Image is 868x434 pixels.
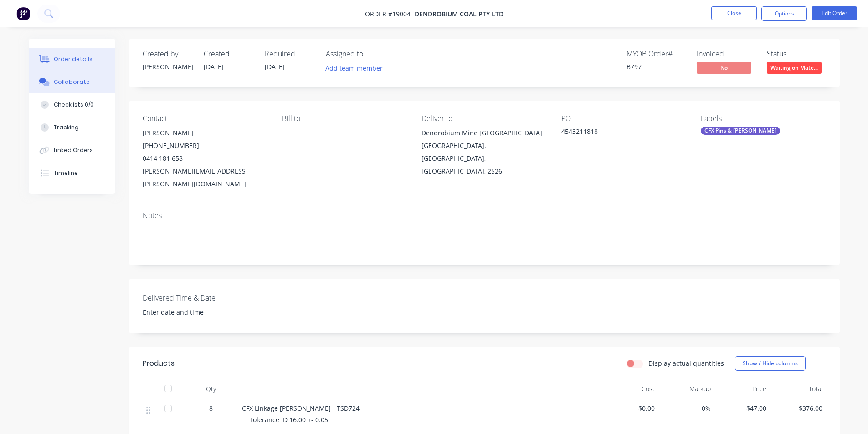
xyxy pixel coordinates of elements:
button: Show / Hide columns [735,356,806,371]
div: 4543211818 [561,127,675,139]
div: Contact [143,114,267,123]
span: CFX Linkage [PERSON_NAME] - TSD724 [242,404,360,413]
img: Factory [16,7,30,20]
span: [DATE] [204,62,224,71]
div: [PERSON_NAME] [143,62,193,71]
div: Qty [184,380,238,398]
span: Dendrobium Coal Pty Ltd [415,10,503,18]
button: Tracking [29,116,115,139]
div: [GEOGRAPHIC_DATA], [GEOGRAPHIC_DATA], [GEOGRAPHIC_DATA], 2526 [421,139,546,178]
button: Waiting on Mate... [767,62,822,76]
div: Dendrobium Mine [GEOGRAPHIC_DATA][GEOGRAPHIC_DATA], [GEOGRAPHIC_DATA], [GEOGRAPHIC_DATA], 2526 [421,127,546,178]
div: Created [204,50,254,58]
div: Order details [54,55,92,63]
span: 8 [209,403,213,413]
div: Assigned to [326,50,417,58]
label: Delivered Time & Date [143,292,257,303]
div: Collaborate [54,78,90,86]
div: Deliver to [421,114,546,123]
div: Price [714,380,770,398]
span: Waiting on Mate... [767,62,822,73]
div: Notes [143,211,826,220]
span: Tolerance ID 16.00 +- 0.05 [249,415,328,424]
button: Edit Order [812,6,857,20]
div: [PERSON_NAME][EMAIL_ADDRESS][PERSON_NAME][DOMAIN_NAME] [143,165,267,190]
div: Status [767,50,826,58]
button: Add team member [320,62,387,74]
div: PO [561,114,686,123]
button: Options [761,6,807,21]
button: Timeline [29,162,115,184]
span: 0% [662,403,711,413]
span: $376.00 [774,403,822,413]
div: [PHONE_NUMBER] [143,139,267,152]
span: $0.00 [606,403,655,413]
button: Close [711,6,757,20]
div: [PERSON_NAME][PHONE_NUMBER]0414 181 658[PERSON_NAME][EMAIL_ADDRESS][PERSON_NAME][DOMAIN_NAME] [143,127,267,190]
button: Order details [29,48,115,71]
div: CFX Pins & [PERSON_NAME] [701,127,780,135]
span: [DATE] [265,62,285,71]
div: MYOB Order # [627,50,686,58]
span: $47.00 [718,403,767,413]
div: Linked Orders [54,146,93,154]
div: Products [143,358,175,369]
span: Order #19004 - [365,10,415,18]
input: Enter date and time [136,306,250,319]
div: 0414 181 658 [143,152,267,165]
label: Display actual quantities [648,358,724,368]
button: Linked Orders [29,139,115,162]
span: No [697,62,751,73]
button: Checklists 0/0 [29,93,115,116]
div: Required [265,50,315,58]
div: Cost [603,380,659,398]
div: B797 [627,62,686,71]
div: Dendrobium Mine [GEOGRAPHIC_DATA] [421,127,546,139]
div: Labels [701,114,826,123]
button: Collaborate [29,71,115,93]
div: Markup [658,380,714,398]
button: Add team member [326,62,388,74]
div: Checklists 0/0 [54,101,94,109]
div: Total [770,380,826,398]
div: Bill to [282,114,407,123]
div: [PERSON_NAME] [143,127,267,139]
div: Tracking [54,123,79,132]
div: Timeline [54,169,78,177]
div: Created by [143,50,193,58]
div: Invoiced [697,50,756,58]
